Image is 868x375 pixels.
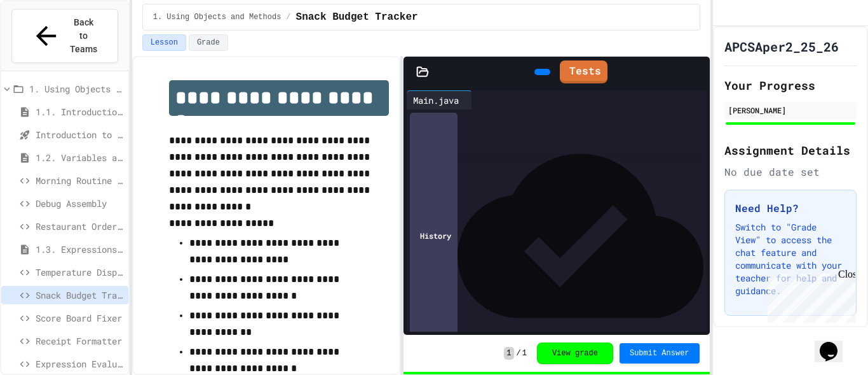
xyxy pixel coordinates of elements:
iframe: chat widget [815,324,855,362]
iframe: chat widget [763,269,855,323]
span: Introduction to Algorithms, Programming, and Compilers [36,128,123,141]
div: Main.java [407,94,465,107]
span: 1.3. Expressions and Output [New] [36,243,123,256]
div: Chat with us now!Close [5,5,88,81]
span: Debug Assembly [36,197,123,210]
h2: Your Progress [724,76,857,94]
span: 1 [504,347,513,360]
h2: Assignment Details [724,141,857,159]
span: / [286,12,290,22]
span: Back to Teams [69,16,98,56]
button: View grade [537,343,613,364]
span: Receipt Formatter [36,334,123,348]
span: 1. Using Objects and Methods [29,82,123,96]
div: Main.java [407,90,472,110]
span: Temperature Display Fix [36,265,123,279]
span: Expression Evaluator Fix [36,357,123,371]
p: Switch to "Grade View" to access the chat feature and communicate with your teacher for help and ... [735,221,846,297]
div: No due date set [724,164,857,180]
div: [PERSON_NAME] [728,104,853,116]
span: Submit Answer [630,348,689,358]
span: Morning Routine Fix [36,174,123,187]
span: Snack Budget Tracker [296,10,418,25]
span: Score Board Fixer [36,311,123,325]
span: 1 [522,348,527,358]
button: Submit Answer [620,343,700,364]
span: 1. Using Objects and Methods [153,12,281,22]
a: Tests [560,60,607,83]
button: Back to Teams [11,9,118,63]
span: Restaurant Order System [36,220,123,233]
span: Snack Budget Tracker [36,288,123,302]
span: 1.1. Introduction to Algorithms, Programming, and Compilers [36,105,123,118]
span: / [517,348,521,358]
div: History [410,113,458,359]
span: 1.2. Variables and Data Types [36,151,123,164]
h3: Need Help? [735,201,846,216]
h1: APCSAper2_25_26 [724,38,839,55]
button: Lesson [142,34,186,51]
button: Grade [189,34,228,51]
